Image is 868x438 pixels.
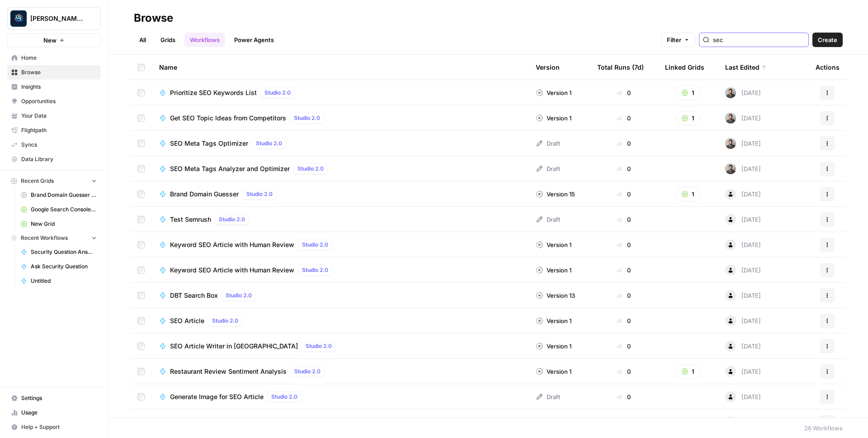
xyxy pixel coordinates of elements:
div: Draft [536,392,560,401]
div: Total Runs (7d) [597,55,644,80]
a: Workflows [184,33,225,47]
span: Usage [21,409,97,417]
a: Your Data [7,109,101,123]
div: 0 [597,240,651,249]
div: Version 4 [536,418,573,427]
span: Help + Support [21,423,97,431]
div: [DATE] [725,391,761,402]
span: Filter [667,35,681,44]
span: Prioritize SEO Keywords List [170,88,257,97]
span: Recent Workflows [21,234,68,242]
a: Security Question Answer [17,245,101,259]
div: [DATE] [725,366,761,377]
div: Draft [536,139,560,148]
a: Generate Image for SEO ArticleStudio 2.0 [159,391,521,402]
span: SEO Meta Tags Optimizer [170,139,248,148]
span: DBT Search Box [170,291,218,300]
div: Name [159,55,521,80]
button: 1 [676,364,700,379]
span: Recent Grids [21,177,54,185]
span: Studio 2.0 [226,291,252,300]
div: Version 1 [536,88,571,97]
img: Berna's Personal Logo [10,10,27,27]
a: SEO Article Writer in [GEOGRAPHIC_DATA]Studio 2.0 [159,341,521,352]
span: Google Search Console - [DOMAIN_NAME] [31,205,97,214]
div: [DATE] [725,87,761,98]
button: New [7,33,101,47]
div: 0 [597,367,651,376]
div: Last Edited [725,55,767,80]
div: Version [536,55,560,80]
span: Syncs [21,141,97,149]
a: Data Library [7,152,101,167]
div: Version 15 [536,190,575,199]
span: Studio 2.0 [302,241,328,249]
span: Your Data [21,112,97,120]
button: Workspace: Berna's Personal [7,7,101,30]
div: 0 [597,316,651,325]
div: Version 1 [536,316,571,325]
span: Keyword SEO Article with Human Review [170,240,294,249]
span: New [43,36,57,45]
button: Recent Workflows [7,231,101,245]
button: Help + Support [7,420,101,434]
a: Restaurant Review Sentiment AnalysisStudio 2.0 [159,366,521,377]
div: Draft [536,164,560,173]
a: Brand Domain GuesserStudio 2.0 [159,189,521,200]
span: Settings [21,394,97,402]
a: SEO ArticleStudio 2.0 [159,315,521,326]
a: Ask Security Question [17,259,101,274]
span: Test Semrush [170,215,211,224]
div: Version 1 [536,240,571,249]
a: Flightpath [7,123,101,138]
span: Studio 2.0 [256,139,282,148]
button: 1 [676,86,700,100]
span: Brand Domain Guesser [170,190,239,199]
a: New Grid [17,217,101,231]
span: Get SEO Topic Ideas from Competitors [170,114,286,123]
div: [DATE] [725,138,761,149]
div: 0 [597,114,651,123]
div: [DATE] [725,341,761,352]
span: Studio 2.0 [294,367,321,376]
a: Browse [7,65,101,80]
span: Studio 2.0 [212,317,238,325]
button: 1 [676,111,700,125]
div: [DATE] [725,265,761,276]
div: Linked Grids [665,55,704,80]
div: 0 [597,291,651,300]
input: Search [713,35,805,44]
a: Untitled [17,274,101,288]
a: Get SEO Topic Ideas from CompetitorsStudio 2.0 [159,113,521,124]
div: [DATE] [725,214,761,225]
span: Studio 2.0 [271,393,297,401]
span: Data Library [21,155,97,163]
span: SEO Article Writer in [GEOGRAPHIC_DATA] [170,418,298,427]
span: Studio 2.0 [294,114,320,122]
div: [DATE] [725,163,761,174]
span: Studio 2.0 [246,190,273,198]
div: [DATE] [725,239,761,250]
div: 0 [597,88,651,97]
span: Studio 2.0 [297,165,324,173]
a: Syncs [7,138,101,152]
span: Studio 2.0 [219,215,245,224]
img: 16hj2zu27bdcdvv6x26f6v9ttfr9 [725,163,736,174]
span: Ask Security Question [31,262,97,271]
a: Usage [7,405,101,420]
span: Flightpath [21,126,97,134]
span: SEO Article Writer in [GEOGRAPHIC_DATA] [170,342,298,351]
a: Test SemrushStudio 2.0 [159,214,521,225]
span: Restaurant Review Sentiment Analysis [170,367,287,376]
span: New Grid [31,220,97,228]
span: Insights [21,83,97,91]
a: Insights [7,80,101,94]
div: 0 [597,139,651,148]
div: [DATE] [725,113,761,124]
span: Home [21,54,97,62]
div: Browse [134,11,173,25]
div: 0 [597,164,651,173]
img: 16hj2zu27bdcdvv6x26f6v9ttfr9 [725,87,736,98]
div: 0 [597,266,651,275]
a: Prioritize SEO Keywords ListStudio 2.0 [159,87,521,98]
